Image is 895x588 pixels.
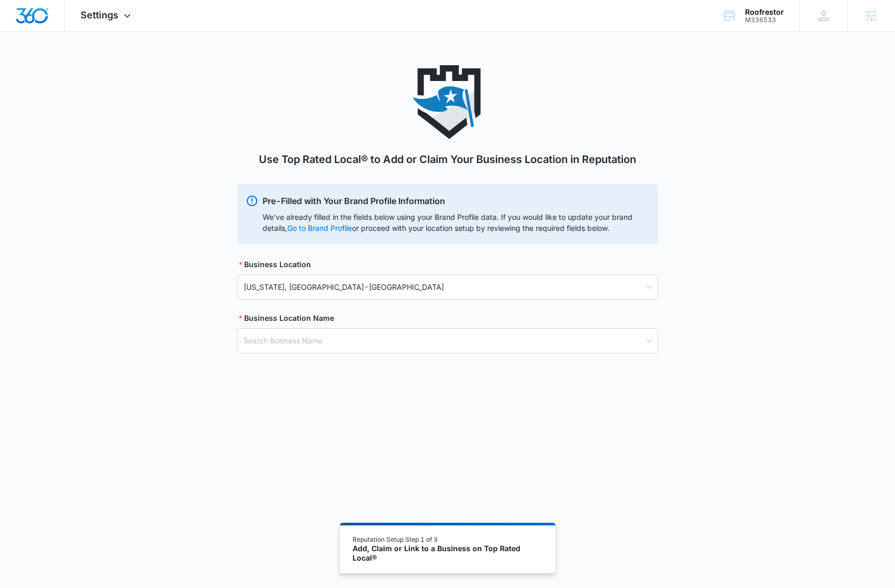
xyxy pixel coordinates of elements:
div: Add, Claim or Link to a Business on Top Rated Local® [353,544,542,562]
div: account name [745,8,784,16]
p: Pre-Filled with Your Brand Profile Information [263,195,650,207]
img: Top Rated Local® [411,65,485,139]
h1: Use Top Rated Local® to Add or Claim Your Business Location in Reputation [259,151,636,167]
label: Business Location Name [239,312,334,324]
div: account id [745,16,784,24]
label: Business Location [239,259,311,270]
div: We’ve already filled in the fields below using your Brand Profile data. If you would like to upda... [263,211,650,234]
div: Reputation Setup Step 1 of 3 [353,535,542,544]
span: Settings [81,9,118,21]
span: [US_STATE], [GEOGRAPHIC_DATA] - [GEOGRAPHIC_DATA] [244,278,652,296]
